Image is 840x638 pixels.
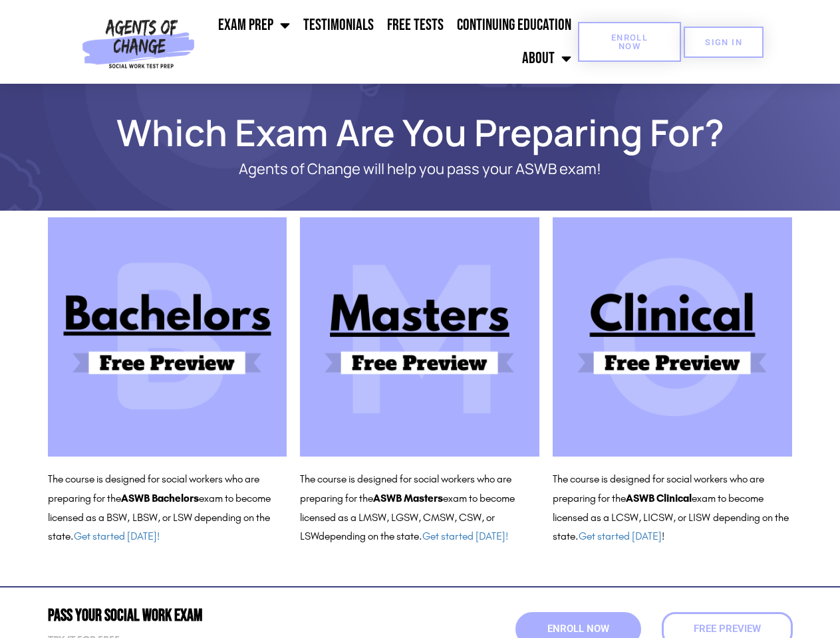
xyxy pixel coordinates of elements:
[626,492,692,504] b: ASWB Clinical
[373,492,443,504] b: ASWB Masters
[380,9,450,42] a: Free Tests
[48,607,414,624] h2: Pass Your Social Work Exam
[450,9,578,42] a: Continuing Education
[74,530,160,542] a: Get started [DATE]!
[578,22,681,62] a: Enroll Now
[94,161,746,177] p: Agents of Change will help you pass your ASWB exam!
[579,530,662,542] a: Get started [DATE]
[684,27,764,58] a: SIGN IN
[547,624,609,634] span: Enroll Now
[575,530,664,542] span: . !
[422,530,508,542] a: Get started [DATE]!
[48,470,287,546] p: The course is designed for social workers who are preparing for the exam to become licensed as a ...
[694,624,761,634] span: Free Preview
[121,492,199,504] b: ASWB Bachelors
[553,470,792,546] p: The course is designed for social workers who are preparing for the exam to become licensed as a ...
[297,9,380,42] a: Testimonials
[599,33,660,51] span: Enroll Now
[41,117,799,148] h1: Which Exam Are You Preparing For?
[200,9,578,75] nav: Menu
[515,42,578,75] a: About
[211,9,297,42] a: Exam Prep
[319,530,508,542] span: depending on the state.
[705,38,742,47] span: SIGN IN
[300,470,539,546] p: The course is designed for social workers who are preparing for the exam to become licensed as a ...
